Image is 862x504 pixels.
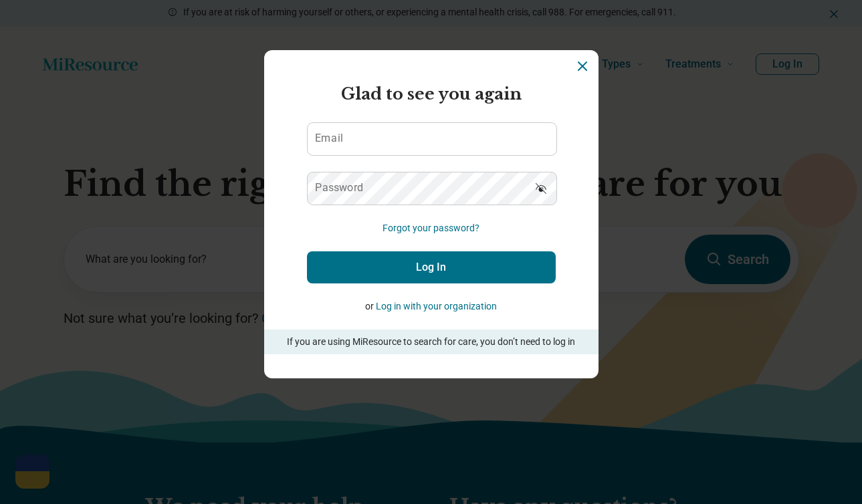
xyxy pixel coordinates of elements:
[315,182,363,193] label: Password
[526,172,556,204] button: Show password
[283,335,580,349] p: If you are using MiResource to search for care, you don’t need to log in
[574,58,590,74] button: Dismiss
[307,251,556,283] button: Log In
[307,299,556,313] p: or
[307,82,556,106] h2: Glad to see you again
[383,221,479,235] button: Forgot your password?
[264,50,599,378] section: Login Dialog
[376,299,497,313] button: Log in with your organization
[315,133,343,144] label: Email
